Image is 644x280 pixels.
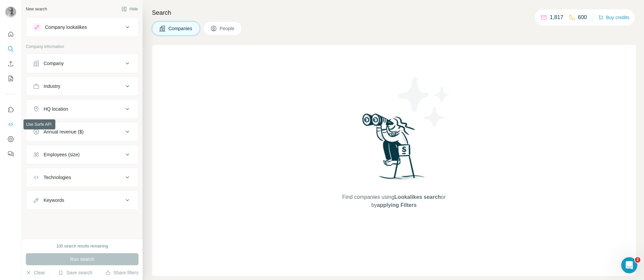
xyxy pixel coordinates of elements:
button: Dashboard [5,133,16,145]
div: Company [44,60,64,67]
span: Find companies using or by [340,193,447,209]
div: Keywords [44,197,64,204]
img: Avatar [5,7,16,17]
button: Company [26,55,138,71]
img: tab_keywords_by_traffic_grey.svg [76,39,82,44]
button: Quick start [5,28,16,40]
button: Enrich CSV [5,58,16,70]
button: Use Surfe on LinkedIn [5,104,16,116]
img: logo_orange.svg [11,11,16,16]
div: 100 search results remaining [56,243,108,249]
div: Domaine [35,40,52,44]
span: Companies [168,25,193,32]
div: Technologies [44,174,71,181]
button: Feedback [5,148,16,160]
div: Employees (size) [44,151,79,158]
span: Lookalikes search [394,194,441,200]
button: Keywords [26,192,138,208]
div: Industry [44,83,60,90]
button: Industry [26,78,138,94]
p: 1,817 [550,13,563,21]
button: My lists [5,72,16,85]
div: Annual revenue ($) [44,128,84,135]
button: Annual revenue ($) [26,124,138,140]
p: Company information [26,44,139,50]
button: Company lookalikes [26,19,138,35]
div: Domaine: [DOMAIN_NAME] [17,17,76,23]
button: Clear [26,269,45,276]
button: Use Surfe API [5,118,16,130]
button: Search [5,43,16,55]
div: v 4.0.25 [19,11,33,16]
div: New search [26,6,47,12]
span: People [220,25,235,32]
h4: Search [152,8,636,17]
button: HQ location [26,101,138,117]
div: HQ location [44,106,68,112]
p: 600 [578,13,587,21]
div: Mots-clés [84,40,103,44]
button: Share filters [105,269,139,276]
img: tab_domain_overview_orange.svg [27,39,33,44]
button: Employees (size) [26,147,138,163]
div: Company lookalikes [45,24,87,31]
img: Surfe Illustration - Stars [394,72,454,132]
button: Buy credits [598,13,629,22]
button: Technologies [26,169,138,185]
span: applying Filters [377,202,417,208]
img: website_grey.svg [11,17,16,23]
span: 2 [635,257,640,263]
img: Surfe Illustration - Woman searching with binoculars [359,112,429,186]
button: Hide [117,4,143,14]
button: Save search [58,269,92,276]
iframe: Intercom live chat [621,257,637,273]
